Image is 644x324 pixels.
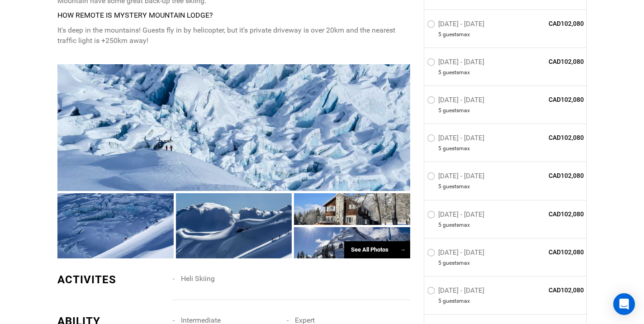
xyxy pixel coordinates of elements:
label: [DATE] - [DATE] [427,58,487,69]
span: 5 [438,221,441,229]
label: [DATE] - [DATE] [427,286,487,297]
label: [DATE] - [DATE] [427,248,487,259]
span: CAD102,080 [518,95,584,104]
span: s [456,107,459,114]
div: Open Intercom Messenger [613,293,635,315]
span: CAD102,080 [518,19,584,28]
span: 5 [438,259,441,267]
span: CAD102,080 [518,248,584,257]
strong: HOW REMOTE IS MYSTERY MOUNTAIN LODGE? [57,11,213,19]
label: [DATE] - [DATE] [427,210,487,221]
div: ACTIVITES [57,272,166,287]
p: It's deep in the mountains! Guests fly in by helicopter, but it's private driveway is over 20km a... [57,25,410,46]
span: guest max [443,145,470,152]
span: s [456,297,459,305]
span: s [456,183,459,191]
span: 5 [438,145,441,152]
span: s [456,259,459,267]
span: CAD102,080 [518,286,584,295]
span: s [456,69,459,76]
span: 5 [438,183,441,191]
div: See All Photos [344,241,410,259]
span: guest max [443,31,470,38]
span: guest max [443,221,470,229]
span: guest max [443,183,470,191]
span: guest max [443,259,470,267]
span: s [456,221,459,229]
span: CAD102,080 [518,57,584,66]
span: guest max [443,107,470,114]
span: guest max [443,297,470,305]
span: s [456,31,459,38]
span: Heli Skiing [181,274,215,283]
label: [DATE] - [DATE] [427,96,487,107]
span: 5 [438,31,441,38]
span: CAD102,080 [518,133,584,142]
span: CAD102,080 [518,171,584,180]
label: [DATE] - [DATE] [427,172,487,183]
label: [DATE] - [DATE] [427,20,487,31]
span: → [400,246,406,253]
span: 5 [438,69,441,76]
span: 5 [438,297,441,305]
span: 5 [438,107,441,114]
span: CAD102,080 [518,209,584,218]
span: s [456,145,459,152]
label: [DATE] - [DATE] [427,134,487,145]
span: guest max [443,69,470,76]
